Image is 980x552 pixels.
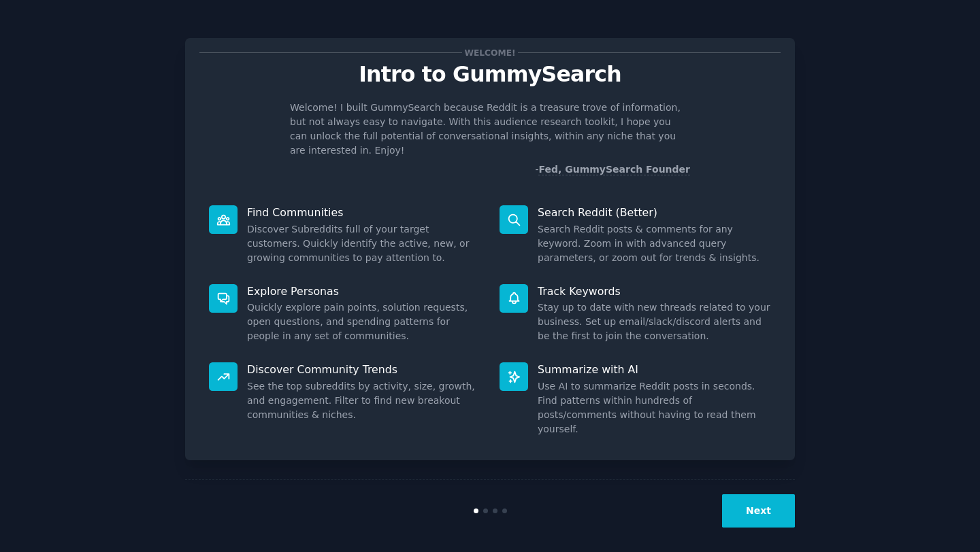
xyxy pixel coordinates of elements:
[538,222,771,265] dd: Search Reddit posts & comments for any keyword. Zoom in with advanced query parameters, or zoom o...
[538,362,771,377] p: Summarize with AI
[290,101,690,158] p: Welcome! I built GummySearch because Reddit is a treasure trove of information, but not always ea...
[538,205,771,220] p: Search Reddit (Better)
[538,300,771,343] dd: Stay up to date with new threads related to your business. Set up email/slack/discord alerts and ...
[538,379,771,436] dd: Use AI to summarize Reddit posts in seconds. Find patterns within hundreds of posts/comments with...
[538,164,690,175] a: Fed, GummySearch Founder
[247,300,480,343] dd: Quickly explore pain points, solution requests, open questions, and spending patterns for people ...
[247,284,480,298] p: Explore Personas
[247,362,480,377] p: Discover Community Trends
[538,284,771,298] p: Track Keywords
[199,63,781,86] p: Intro to GummySearch
[247,222,480,265] dd: Discover Subreddits full of your target customers. Quickly identify the active, new, or growing c...
[247,379,480,422] dd: See the top subreddits by activity, size, growth, and engagement. Filter to find new breakout com...
[462,46,518,60] span: Welcome!
[247,205,480,220] p: Find Communities
[722,494,795,528] button: Next
[535,162,690,177] div: -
